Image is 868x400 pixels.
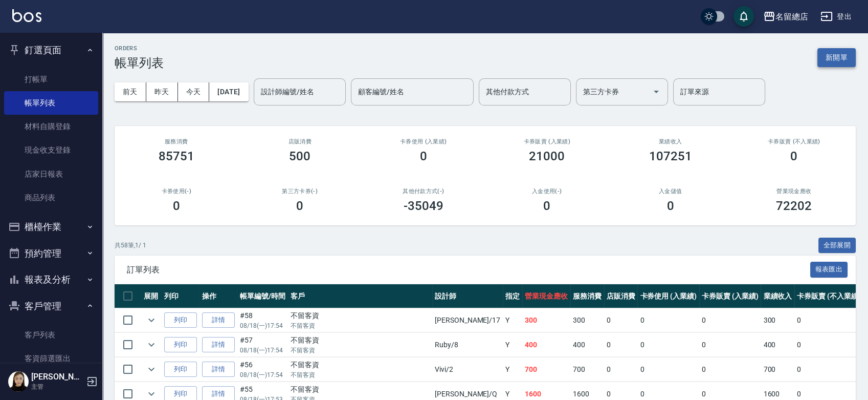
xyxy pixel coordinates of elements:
td: Ruby /8 [432,333,503,357]
th: 卡券販賣 (入業績) [699,284,761,308]
img: Person [8,371,29,392]
h2: 入金儲值 [621,188,720,195]
button: expand row [144,337,159,352]
p: 不留客資 [291,370,430,380]
p: 08/18 (一) 17:54 [240,370,285,380]
h2: 卡券販賣 (入業績) [498,138,597,145]
th: 業績收入 [761,284,794,308]
a: 詳情 [202,312,235,328]
a: 商品列表 [4,186,98,209]
p: 08/18 (一) 17:54 [240,346,285,355]
td: 0 [699,308,761,332]
td: #56 [237,357,288,382]
th: 操作 [199,284,237,308]
td: 700 [522,357,570,382]
h2: 卡券使用(-) [127,188,226,195]
td: Y [503,333,522,357]
h2: 入金使用(-) [498,188,597,195]
button: Open [648,83,664,100]
button: expand row [144,312,159,328]
h3: 500 [289,149,310,163]
h2: 第三方卡券(-) [251,188,350,195]
td: 400 [522,333,570,357]
a: 現金收支登錄 [4,138,98,162]
h5: [PERSON_NAME] [31,372,83,382]
a: 詳情 [202,337,235,353]
button: 今天 [178,82,210,101]
th: 服務消費 [570,284,604,308]
th: 客戶 [288,284,432,308]
p: 主管 [31,382,83,391]
button: 報表及分析 [4,266,98,293]
a: 店家日報表 [4,162,98,186]
td: 0 [604,308,638,332]
td: 0 [637,357,699,382]
td: Y [503,357,522,382]
button: 名留總店 [759,6,812,27]
button: 前天 [115,82,146,101]
p: 共 58 筆, 1 / 1 [115,241,146,250]
td: Vivi /2 [432,357,503,382]
button: save [733,6,754,27]
h3: 服務消費 [127,138,226,145]
h2: ORDERS [115,45,164,52]
td: 300 [761,308,794,332]
th: 卡券使用 (入業績) [637,284,699,308]
h3: 72202 [776,199,812,213]
h2: 其他付款方式(-) [374,188,473,195]
div: 不留客資 [291,310,430,321]
img: Logo [12,9,41,22]
td: 0 [699,333,761,357]
h3: 0 [173,199,180,213]
button: 列印 [164,312,197,328]
a: 報表匯出 [810,264,848,274]
h2: 業績收入 [621,138,720,145]
td: 300 [522,308,570,332]
div: 不留客資 [291,384,430,395]
h3: 0 [667,199,674,213]
td: 0 [637,333,699,357]
button: 新開單 [817,48,856,67]
td: [PERSON_NAME] /17 [432,308,503,332]
td: #57 [237,333,288,357]
p: 不留客資 [291,346,430,355]
td: 700 [761,357,794,382]
button: 登出 [816,7,856,26]
td: Y [503,308,522,332]
button: 報表匯出 [810,262,848,278]
td: 0 [794,357,863,382]
a: 材料自購登錄 [4,115,98,138]
td: 300 [570,308,604,332]
span: 訂單列表 [127,265,810,275]
th: 營業現金應收 [522,284,570,308]
a: 客戶列表 [4,323,98,347]
h3: 0 [790,149,797,163]
td: 0 [637,308,699,332]
h3: 0 [420,149,427,163]
td: 0 [794,308,863,332]
th: 卡券販賣 (不入業績) [794,284,863,308]
td: 700 [570,357,604,382]
button: 列印 [164,362,197,377]
button: 預約管理 [4,240,98,267]
td: 400 [570,333,604,357]
h3: 帳單列表 [115,56,164,70]
h3: -35049 [404,199,443,213]
th: 指定 [503,284,522,308]
td: 0 [794,333,863,357]
button: 列印 [164,337,197,353]
button: [DATE] [209,82,248,101]
h3: 21000 [529,149,565,163]
h2: 卡券販賣 (不入業績) [745,138,844,145]
h3: 107251 [649,149,692,163]
button: 客戶管理 [4,293,98,320]
a: 帳單列表 [4,91,98,115]
h2: 營業現金應收 [745,188,844,195]
th: 展開 [141,284,162,308]
div: 名留總店 [775,10,808,23]
h2: 卡券使用 (入業績) [374,138,473,145]
h2: 店販消費 [251,138,350,145]
div: 不留客資 [291,335,430,346]
a: 打帳單 [4,68,98,91]
button: 全部展開 [818,238,856,254]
